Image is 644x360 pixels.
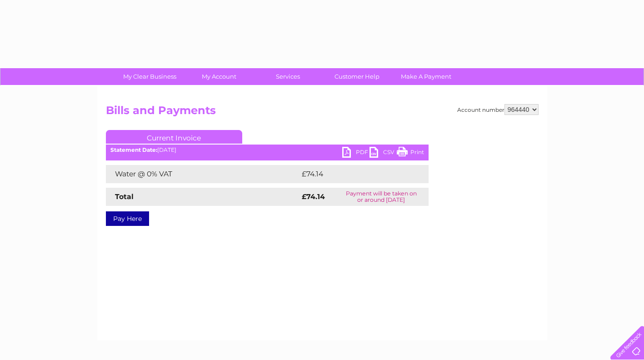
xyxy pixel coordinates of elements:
[302,192,325,201] strong: £74.14
[106,211,149,226] a: Pay Here
[457,104,539,115] div: Account number
[106,130,242,144] a: Current Invoice
[369,147,397,160] a: CSV
[342,147,369,160] a: PDF
[115,192,134,201] strong: Total
[334,188,429,206] td: Payment will be taken on or around [DATE]
[110,146,157,153] b: Statement Date:
[300,165,409,183] td: £74.14
[112,68,187,85] a: My Clear Business
[181,68,256,85] a: My Account
[250,68,325,85] a: Services
[106,165,300,183] td: Water @ 0% VAT
[106,104,539,121] h2: Bills and Payments
[106,147,429,153] div: [DATE]
[397,147,424,160] a: Print
[389,68,464,85] a: Make A Payment
[320,68,394,85] a: Customer Help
